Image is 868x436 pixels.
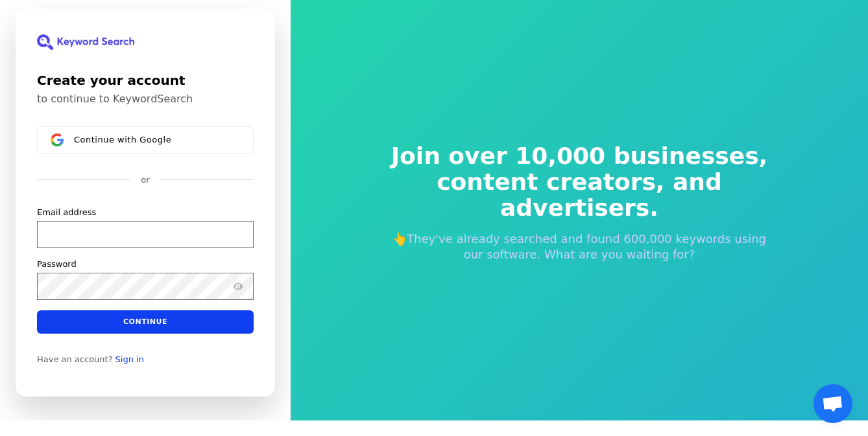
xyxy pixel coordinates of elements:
[37,258,77,270] label: Password
[382,231,777,262] p: 👆They've already searched and found 600,000 keywords using our software. What are you waiting for?
[382,169,777,221] span: content creators, and advertisers.
[74,134,171,144] span: Continue with Google
[37,126,254,154] button: Sign in with GoogleContinue with Google
[230,278,246,293] button: Show password
[37,34,134,50] img: KeywordSearch
[37,93,254,106] p: to continue to KeywordSearch
[37,310,254,333] button: Continue
[37,206,96,218] label: Email address
[37,71,254,90] h1: Create your account
[115,354,144,364] a: Sign in
[382,143,777,169] span: Join over 10,000 businesses,
[814,384,852,423] a: Open chat
[37,354,113,364] span: Have an account?
[51,133,64,146] img: Sign in with Google
[141,174,149,186] p: or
